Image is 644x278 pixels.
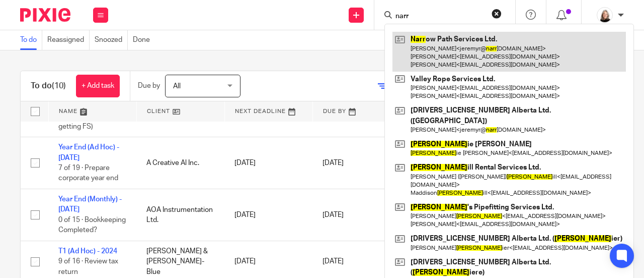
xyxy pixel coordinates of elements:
[394,12,485,21] input: Search
[20,8,70,22] img: Pixie
[133,30,155,50] a: Done
[31,81,66,91] h1: To do
[58,248,117,255] a: T1 (Ad Hoc) - 2024
[58,102,123,130] span: 2 of 15 · Send CSRS 4200 Form (if they're getting FS)
[58,216,126,234] span: 0 of 15 · Bookkeeping Completed?
[20,30,42,50] a: To do
[136,137,224,189] td: A Creative Al Inc.
[138,81,160,91] p: Due by
[76,75,120,97] a: + Add task
[136,189,224,241] td: AOA Instrumentation Ltd.
[492,9,502,19] button: Clear
[173,83,181,90] span: All
[224,189,312,241] td: [DATE]
[323,211,344,218] span: [DATE]
[58,164,118,182] span: 7 of 19 · Prepare corporate year end
[597,7,613,23] img: Screenshot%202023-11-02%20134555.png
[224,137,312,189] td: [DATE]
[58,144,119,161] a: Year End (Ad Hoc) - [DATE]
[95,30,128,50] a: Snoozed
[58,196,122,213] a: Year End (Monthly) - [DATE]
[323,258,344,265] span: [DATE]
[47,30,90,50] a: Reassigned
[52,82,66,90] span: (10)
[323,159,344,166] span: [DATE]
[58,258,118,275] span: 9 of 16 · Review tax return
